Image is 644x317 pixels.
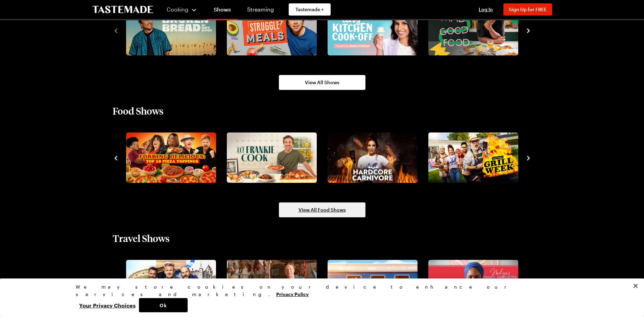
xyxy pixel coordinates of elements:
[276,291,309,297] a: More information about your privacy, opens in a new tab
[125,132,215,183] a: Forking Delicious: Top 10 Pizza Toppings
[328,5,418,55] img: Tiny Kitchen Cook-Off
[224,3,325,57] div: 2 / 8
[328,260,418,311] img: Luke Nguyen's Railway Vietnam
[427,132,517,183] a: Grill Week 2025
[225,132,315,183] a: Let Frankie Cook
[428,132,518,183] img: Grill Week 2025
[113,153,119,162] button: navigate to previous item
[326,132,416,183] a: Hardcore Carnivore
[76,283,563,312] div: Privacy
[428,5,518,55] img: Mad Good Food
[125,260,215,311] a: Gordon Ramsay's Road Trip
[123,130,224,185] div: 2 / 10
[426,3,526,57] div: 4 / 8
[224,258,325,313] div: 2 / 10
[305,79,339,86] span: View All Shows
[167,6,188,13] span: Cooking
[125,5,215,55] a: Broken Bread
[113,105,164,117] h2: Food Shows
[328,132,418,183] img: Hardcore Carnivore
[227,5,317,55] img: Struggle Meals
[126,260,216,311] img: Gordon Ramsay's Road Trip
[509,6,547,12] span: Sign Up for FREE
[427,5,517,55] a: Mad Good Food
[123,258,224,313] div: 1 / 10
[207,1,238,20] a: Shows
[126,132,216,183] img: Forking Delicious: Top 10 Pizza Toppings
[525,26,532,34] button: navigate to next item
[525,153,532,162] button: navigate to next item
[325,130,426,185] div: 4 / 10
[139,298,188,312] button: Ok
[426,258,526,313] div: 4 / 10
[299,206,346,213] span: View All Food Shows
[472,6,499,13] button: Log In
[428,260,518,311] img: Nadiya's Family Favourites
[479,6,493,12] span: Log In
[113,26,119,34] button: navigate to previous item
[325,258,426,313] div: 3 / 10
[227,260,317,311] img: Jamie Oliver Cooks the Mediterranean
[227,132,317,183] img: Let Frankie Cook
[279,202,365,217] a: View All Food Shows
[326,260,416,311] a: Luke Nguyen's Railway Vietnam
[225,260,315,311] a: Jamie Oliver Cooks the Mediterranean
[326,5,416,55] a: Tiny Kitchen Cook-Off
[224,130,325,185] div: 3 / 10
[92,6,153,14] a: To Tastemade Home Page
[76,283,563,298] div: We may store cookies on your device to enhance our services and marketing.
[503,3,552,16] button: Sign Up for FREE
[295,6,324,13] span: Tastemade +
[426,130,526,185] div: 5 / 10
[628,278,643,293] button: Close
[76,298,139,312] button: Your Privacy Choices
[289,3,331,16] a: Tastemade +
[427,260,517,311] a: Nadiya's Family Favourites
[126,5,216,55] img: Broken Bread
[167,1,197,18] button: Cooking
[325,3,426,57] div: 3 / 8
[123,3,224,57] div: 1 / 8
[225,5,315,55] a: Struggle Meals
[279,75,365,90] a: View All Shows
[113,232,170,244] h2: Travel Shows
